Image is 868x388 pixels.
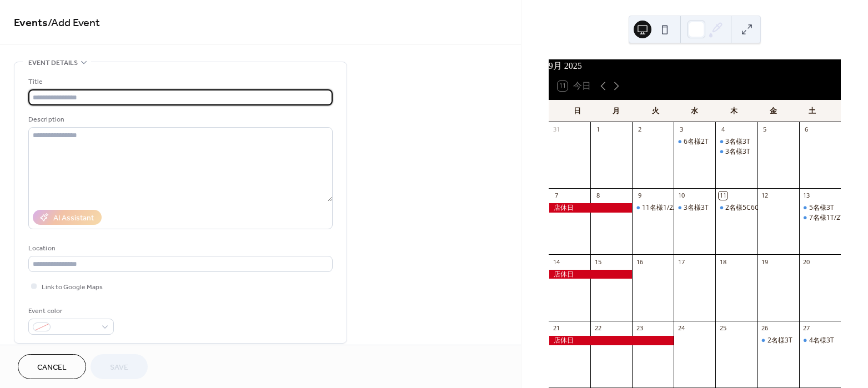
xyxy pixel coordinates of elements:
[594,324,602,332] div: 22
[809,336,834,345] div: 4名様3T
[799,336,841,345] div: 4名様3T
[642,203,683,213] div: 11名様1/2/3T
[719,324,727,332] div: 25
[28,76,330,88] div: Title
[767,336,792,345] div: 2名様3T
[594,125,602,134] div: 1
[28,114,330,125] div: Description
[28,57,78,69] span: Event details
[802,258,811,266] div: 20
[799,203,841,213] div: 5名様3T
[636,100,675,122] div: 火
[552,125,560,134] div: 31
[596,100,636,122] div: 月
[792,100,832,122] div: 土
[635,192,644,200] div: 9
[715,147,757,157] div: 3名様3T
[549,59,841,73] div: 9月 2025
[802,192,811,200] div: 13
[757,336,799,345] div: 2名様3T
[715,137,757,147] div: 3名様3T
[14,12,48,34] a: Events
[552,324,560,332] div: 21
[799,213,841,223] div: 7名様1T/2T
[677,192,685,200] div: 10
[677,125,685,134] div: 3
[42,281,103,293] span: Link to Google Maps
[552,258,560,266] div: 14
[632,203,674,213] div: 11名様1/2/3T
[725,147,750,157] div: 3名様3T
[674,137,715,147] div: 6名様2T
[552,192,560,200] div: 7
[719,125,727,134] div: 4
[549,336,674,345] div: 店休日
[761,258,769,266] div: 19
[549,270,632,279] div: 店休日
[684,137,709,147] div: 6名様2T
[18,354,86,379] button: Cancel
[677,258,685,266] div: 17
[594,192,602,200] div: 8
[715,203,757,213] div: 2名様5C6C
[635,258,644,266] div: 16
[802,125,811,134] div: 6
[635,324,644,332] div: 23
[809,203,834,213] div: 5名様3T
[635,125,644,134] div: 2
[558,100,597,122] div: 日
[754,100,793,122] div: 金
[809,213,844,223] div: 7名様1T/2T
[802,324,811,332] div: 27
[28,243,330,254] div: Location
[684,203,709,213] div: 3名様3T
[761,192,769,200] div: 12
[725,203,759,213] div: 2名様5C6C
[719,258,727,266] div: 18
[48,12,100,34] span: / Add Event
[674,203,715,213] div: 3名様3T
[594,258,602,266] div: 15
[761,324,769,332] div: 26
[37,362,67,374] span: Cancel
[549,203,632,213] div: 店休日
[725,137,750,147] div: 3名様3T
[28,305,112,317] div: Event color
[677,324,685,332] div: 24
[675,100,715,122] div: 水
[714,100,754,122] div: 木
[719,192,727,200] div: 11
[761,125,769,134] div: 5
